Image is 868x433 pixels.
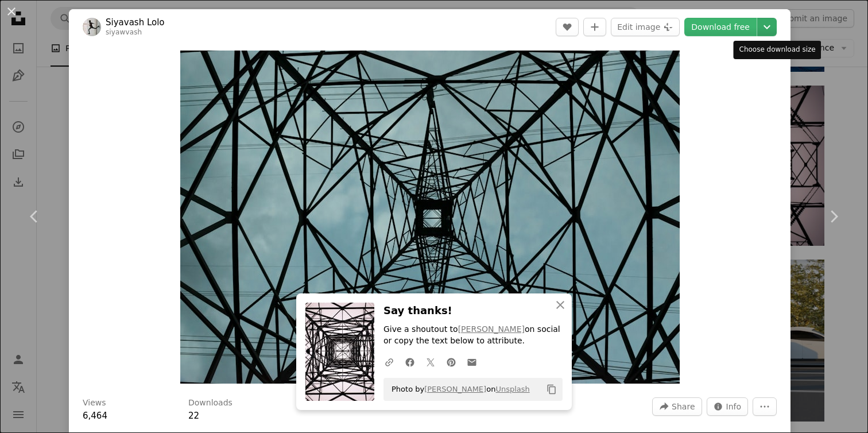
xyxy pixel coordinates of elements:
[180,51,680,384] button: Zoom in on this image
[400,350,420,373] a: Share on Facebook
[462,350,482,373] a: Share over email
[424,385,486,393] a: [PERSON_NAME]
[707,397,749,416] button: Stats about this image
[83,411,107,421] span: 6,464
[420,350,441,373] a: Share on Twitter
[672,398,695,415] span: Share
[734,41,821,59] div: Choose download size
[757,18,777,36] button: Choose download size
[83,18,101,36] img: Go to Siyavash Lolo's profile
[83,397,106,409] h3: Views
[188,411,199,421] span: 22
[726,398,742,415] span: Info
[611,18,680,36] button: Edit image
[542,380,561,399] button: Copy to clipboard
[583,18,606,36] button: Add to Collection
[106,17,165,28] a: Siyavash Lolo
[383,324,563,347] p: Give a shoutout to on social or copy the text below to attribute.
[495,385,529,393] a: Unsplash
[386,380,530,399] span: Photo by on
[383,303,563,319] h3: Say thanks!
[180,51,680,384] img: A high voltage power line with a sky in the background
[106,28,142,36] a: siyawvash
[188,397,232,409] h3: Downloads
[684,18,757,36] a: Download free
[799,161,868,272] a: Next
[652,397,702,416] button: Share this image
[458,324,525,334] a: [PERSON_NAME]
[556,18,579,36] button: Like
[441,350,462,373] a: Share on Pinterest
[753,397,777,416] button: More Actions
